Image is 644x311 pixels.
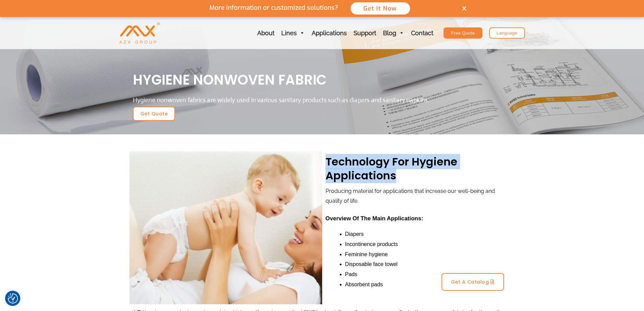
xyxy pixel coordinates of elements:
[8,293,18,304] img: Revisit consent button
[254,17,278,49] a: About
[345,249,431,260] li: Feminine hygiene
[350,2,411,15] button: Get It Now
[133,107,175,121] a: Get Quote
[442,273,504,291] a: Get a catalog
[345,259,431,269] li: Disposable face towel
[345,239,431,249] li: Incontinence products
[308,17,350,49] a: Applications
[204,4,344,12] p: More information or customized solutions?
[345,269,431,280] li: Pads
[451,280,489,284] span: Get a catalog
[444,27,482,39] a: Free Quote
[8,293,18,304] button: Consent Preferences
[345,229,431,239] li: Diapers
[350,17,380,49] a: Support
[326,186,511,206] p: Producing material for applications that increase our well-being and quality of life.
[119,29,160,36] a: AZX Nonwoven Machine
[380,17,408,49] a: Blog
[278,17,308,49] a: Lines
[326,215,511,222] h2: Overview of the main applications:
[345,280,431,290] li: Absorbent pads
[408,17,437,49] a: Contact
[326,155,511,183] h2: Technology for hygiene applications
[489,27,525,39] a: Language
[133,71,511,89] h1: HYGIENE Nonwoven FABRIC
[140,111,168,116] span: Get Quote
[133,92,511,108] div: Hygiene nonwoven fabrics are widely used in various sanitary products such as diapers and sanitar...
